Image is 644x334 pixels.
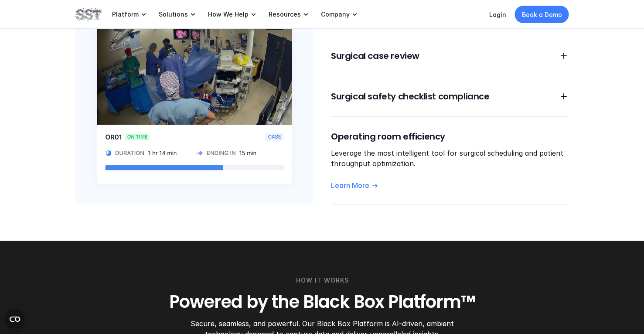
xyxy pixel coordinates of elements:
[331,90,548,102] h6: Surgical safety checklist compliance
[159,10,188,18] p: Solutions
[515,6,569,23] a: Book a Demo
[331,130,569,143] h6: Operating room efficiency
[296,276,348,285] p: HOW IT WORKS
[331,181,569,190] a: Learn More
[208,10,249,18] p: How We Help
[331,181,369,190] p: Learn More
[489,11,506,18] a: Login
[331,148,569,169] p: Leverage the most intelligent tool for surgical scheduling and patient throughput optimization.
[4,309,25,330] button: Open CMP widget
[269,10,301,18] p: Resources
[321,10,350,18] p: Company
[75,7,102,22] img: SST logo
[522,10,562,19] p: Book a Demo
[75,290,569,313] h3: Powered by the Black Box Platform™
[331,50,548,62] h6: Surgical case review
[112,10,139,18] p: Platform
